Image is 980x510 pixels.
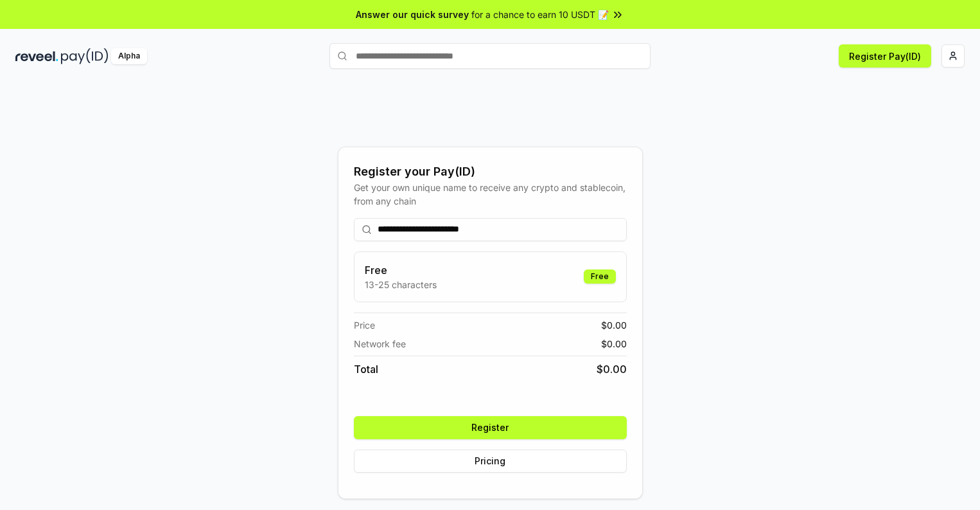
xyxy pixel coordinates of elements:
[471,8,609,21] span: for a chance to earn 10 USDT 📝
[597,361,627,377] span: $ 0.00
[601,337,627,351] span: $ 0.00
[354,181,627,208] div: Get your own unique name to receive any crypto and stablecoin, from any chain
[601,318,627,332] span: $ 0.00
[61,48,109,64] img: pay_id
[354,163,627,181] div: Register your Pay(ID)
[354,416,627,439] button: Register
[356,8,469,21] span: Answer our quick survey
[354,337,406,351] span: Network fee
[365,262,437,278] h3: Free
[584,269,616,284] div: Free
[15,48,58,64] img: reveel_dark
[111,48,147,64] div: Alpha
[354,450,627,473] button: Pricing
[354,318,375,332] span: Price
[839,44,931,68] button: Register Pay(ID)
[354,361,378,377] span: Total
[365,278,437,291] p: 13-25 characters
